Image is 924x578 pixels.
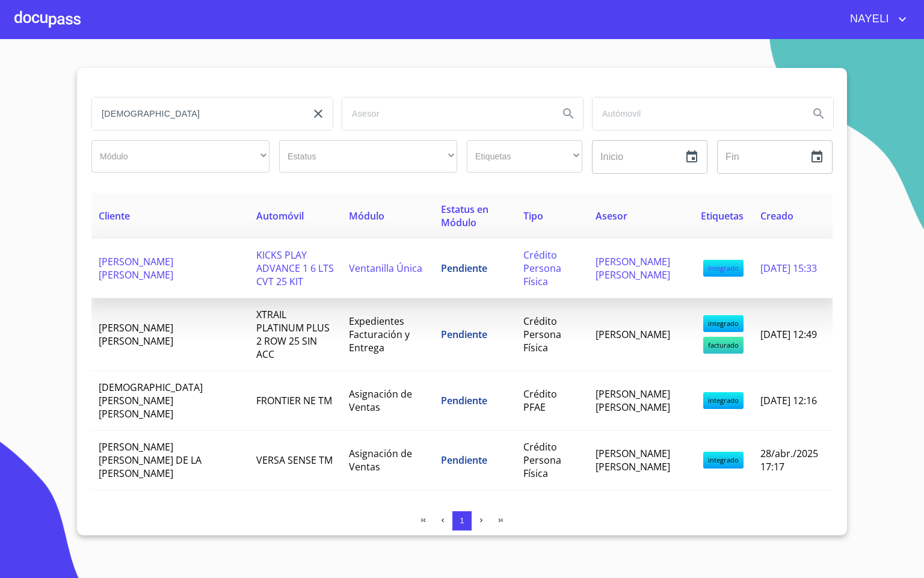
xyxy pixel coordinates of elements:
span: Creado [760,209,793,223]
span: Información del Cliente [349,500,420,526]
span: XTRAIL PLATINUM PLUS 2 ROW 25 SIN ACC [256,308,330,361]
span: [PERSON_NAME] [PERSON_NAME] [99,255,173,281]
span: Pendiente [441,394,487,407]
button: clear input [304,99,333,128]
span: VERSA SENSE TM [256,453,333,467]
span: integrado [703,452,744,469]
span: Contado PFAE [523,500,562,526]
span: [PERSON_NAME] [PERSON_NAME] [596,255,670,281]
span: [DATE] 15:33 [760,262,817,275]
span: Módulo [349,209,384,223]
button: account of current user [841,10,910,29]
span: [DATE] 12:49 [760,328,817,341]
span: [PERSON_NAME] [PERSON_NAME] [99,500,173,526]
button: 1 [452,511,472,530]
span: [PERSON_NAME] [596,328,670,341]
span: [DATE] 12:16 [760,394,817,407]
span: [DEMOGRAPHIC_DATA][PERSON_NAME] [PERSON_NAME] [99,381,203,420]
span: 28/abr./2025 17:17 [760,447,818,473]
span: Crédito Persona Física [523,440,561,480]
span: Ventanilla Única [349,262,422,275]
div: ​ [91,140,269,173]
span: [PERSON_NAME] [PERSON_NAME] [596,387,670,414]
span: NAYELI [841,10,895,29]
span: Asesor [596,209,627,223]
span: Cliente [99,209,130,223]
span: integrado [703,315,744,332]
button: Search [804,99,833,128]
span: facturado [703,337,744,354]
span: Crédito Persona Física [523,315,561,354]
input: search [92,97,299,130]
span: Asignación de Ventas [349,387,412,414]
span: Automóvil [256,209,304,223]
span: Pendiente [441,453,487,467]
span: KICKS PLAY ADVANCE 1 6 LTS CVT 25 KIT [256,248,334,288]
span: Asignación de Ventas [349,447,412,473]
span: integrado [703,392,744,409]
span: integrado [703,260,744,277]
div: ​ [279,140,457,173]
span: VERSA EXCLUSIVE CVT [256,500,324,526]
span: Estatus en Módulo [441,203,488,229]
button: Search [554,99,583,128]
span: Pendiente [441,262,487,275]
span: Pendiente [441,328,487,341]
input: search [593,97,799,130]
span: FRONTIER NE TM [256,394,332,407]
span: [PERSON_NAME] [PERSON_NAME] [99,321,173,348]
span: 1 [460,516,464,525]
span: [PERSON_NAME] [PERSON_NAME] DE LA [PERSON_NAME] [99,440,202,480]
span: Tipo [523,209,543,223]
input: search [342,97,549,130]
div: ​ [467,140,582,173]
span: [PERSON_NAME] [PERSON_NAME] [596,447,670,473]
span: Expedientes Facturación y Entrega [349,315,410,354]
span: Etiquetas [701,209,744,223]
span: Crédito PFAE [523,387,557,414]
span: Crédito Persona Física [523,248,561,288]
